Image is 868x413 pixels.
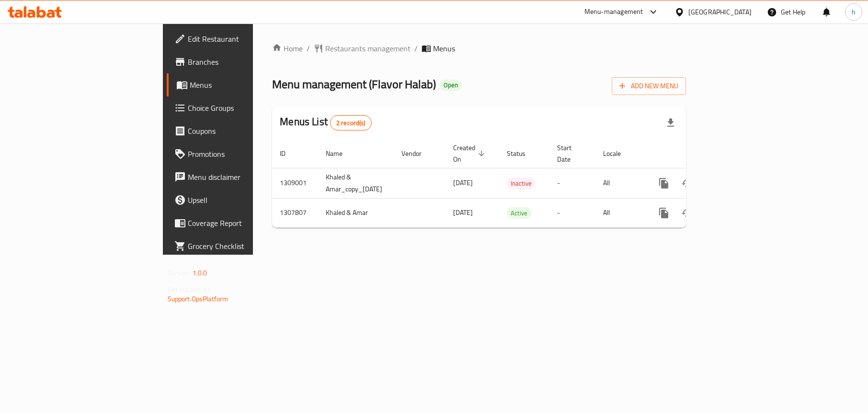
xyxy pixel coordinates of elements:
span: Active [507,208,531,219]
table: enhanced table [272,139,752,228]
span: Grocery Checklist [188,240,300,252]
span: Restaurants management [325,43,411,54]
span: Add New Menu [619,80,678,92]
a: Menus [167,73,308,96]
td: Khaled & Amar_copy_[DATE] [318,168,394,198]
span: Version: [168,267,191,279]
span: Inactive [507,178,536,189]
span: Choice Groups [188,102,300,114]
span: Menus [190,79,300,91]
span: Branches [188,56,300,68]
th: Actions [645,139,752,168]
a: Edit Restaurant [167,27,308,50]
td: Khaled & Amar [318,198,394,227]
a: Restaurants management [314,43,411,54]
a: Choice Groups [167,96,308,119]
button: Change Status [675,172,698,195]
a: Branches [167,50,308,73]
a: Menu disclaimer [167,165,308,189]
nav: breadcrumb [272,43,686,54]
span: Start Date [557,142,584,165]
div: Menu-management [584,6,643,18]
span: Open [440,81,462,89]
span: h [852,7,856,17]
div: [GEOGRAPHIC_DATA] [688,7,752,17]
span: Coverage Report [188,217,300,229]
span: [DATE] [453,177,473,189]
a: Coverage Report [167,212,308,235]
span: Menu management ( Flavor Halab ) [272,73,436,95]
h2: Menus List [280,115,371,130]
span: Upsell [188,194,300,206]
span: Created On [453,142,488,165]
span: ID [280,148,298,159]
div: Active [507,207,531,219]
span: 2 record(s) [331,118,371,128]
button: Add New Menu [612,77,686,95]
span: Menu disclaimer [188,171,300,183]
span: Vendor [401,148,434,159]
a: Grocery Checklist [167,235,308,258]
td: All [595,168,645,198]
span: Name [326,148,355,159]
button: more [652,201,675,224]
li: / [307,43,310,54]
span: Coupons [188,125,300,137]
a: Upsell [167,189,308,212]
div: Inactive [507,177,536,189]
span: Locale [603,148,633,159]
span: [DATE] [453,206,473,219]
td: - [549,198,595,227]
li: / [414,43,418,54]
span: Menus [433,43,455,54]
a: Promotions [167,142,308,165]
span: Get support on: [168,283,212,295]
td: All [595,198,645,227]
span: Promotions [188,148,300,160]
a: Support.OpsPlatform [168,293,228,305]
div: Total records count [330,115,372,130]
span: Status [507,148,538,159]
div: Export file [659,111,682,134]
a: Coupons [167,119,308,142]
span: Edit Restaurant [188,33,300,45]
button: Change Status [675,201,698,224]
div: Open [440,80,462,91]
td: - [549,168,595,198]
span: 1.0.0 [193,267,207,279]
button: more [652,172,675,195]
